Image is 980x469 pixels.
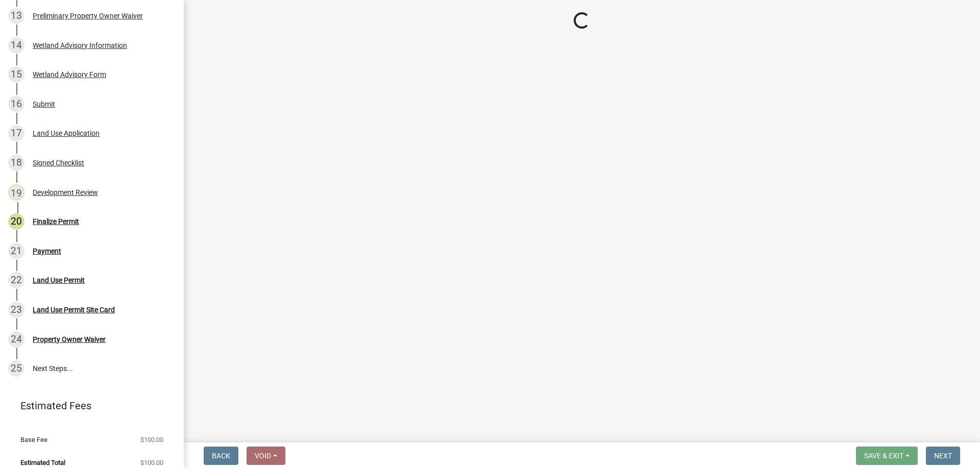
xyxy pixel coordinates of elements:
div: Land Use Permit [33,277,85,284]
span: Estimated Total [20,459,65,466]
div: Submit [33,101,55,108]
div: Payment [33,248,61,255]
div: Wetland Advisory Form [33,71,106,78]
span: $100.00 [140,436,163,443]
div: Finalize Permit [33,218,79,225]
div: 13 [8,8,24,24]
div: Signed Checklist [33,159,84,166]
div: 20 [8,213,24,230]
span: Back [212,452,230,460]
div: 23 [8,302,24,318]
div: Property Owner Waiver [33,336,106,343]
div: Development Review [33,189,98,196]
div: 17 [8,125,24,141]
a: Estimated Fees [8,396,167,416]
span: $100.00 [140,459,163,466]
button: Next [926,447,960,465]
div: 22 [8,272,24,288]
div: Wetland Advisory Information [33,42,127,49]
div: 15 [8,66,24,83]
button: Back [204,447,238,465]
span: Base Fee [20,436,47,443]
span: Save & Exit [864,452,903,460]
span: Next [934,452,952,460]
div: 14 [8,37,24,54]
button: Void [247,447,285,465]
button: Save & Exit [856,447,918,465]
div: Land Use Application [33,130,100,137]
div: 21 [8,243,24,259]
div: 25 [8,360,24,377]
div: 18 [8,155,24,171]
span: Void [255,452,271,460]
div: 19 [8,184,24,201]
div: 16 [8,96,24,112]
div: Preliminary Property Owner Waiver [33,12,143,19]
div: Land Use Permit Site Card [33,306,115,313]
div: 24 [8,331,24,348]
